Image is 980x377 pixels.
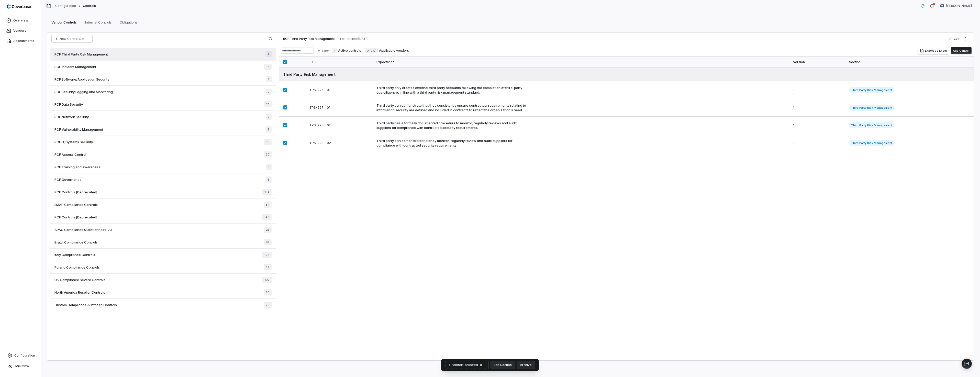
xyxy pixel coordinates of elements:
span: Overview [13,18,28,23]
img: logo-D7KZi-bG.svg [7,4,31,9]
span: 23 [264,227,272,233]
span: RCF Third Party Risk Management [54,52,108,57]
span: 23 [264,101,272,107]
button: More actions [961,35,970,43]
td: 1 [790,134,846,152]
span: • [337,37,338,41]
span: 6 [265,176,272,183]
td: TPS-225 | 01 [306,81,373,99]
label: Active controls [332,48,361,53]
div: Expectation [376,57,787,68]
span: 4 [332,48,337,53]
a: Poland Compliance Controls34 [50,261,276,274]
span: Minimize [15,364,29,368]
a: North America Reseller Controls80 [50,286,276,299]
span: Assessments [13,39,34,43]
span: RCF Incident Management [54,64,96,69]
td: TPS-227 | 01 [306,99,373,117]
td: TPS-228 | 02 [306,134,373,152]
a: RCF Software/Application Security8 [50,73,276,86]
a: RCF Third Party Risk Management4 [50,48,276,61]
span: Third Party Risk Management [849,122,895,128]
span: 7 [266,89,272,95]
a: RCF IT/Systems Security10 [50,136,276,148]
button: Add Control [951,47,972,54]
a: Vendors [1,26,40,35]
span: Configuration [14,353,35,358]
span: 8 [266,76,272,82]
span: RCF IT/Systems Security [54,140,93,144]
span: Third Party Risk Management [849,87,895,93]
a: RCF Controls [Deprecated]184 [50,186,276,198]
span: 4 [265,51,272,57]
a: EMAP Compliance Controls34 [50,198,276,211]
span: RCF Controls [Deprecated] [54,215,97,219]
a: Configuration [2,351,39,360]
span: Brazil Compliance Controls [54,240,98,245]
span: 9 [265,126,272,132]
button: Filter [315,48,331,54]
span: Controls [83,4,96,8]
span: Last edited: [DATE] [340,37,369,41]
span: 549 [262,214,272,220]
a: Overview [1,16,40,25]
span: RCF Vulnerability Management [54,127,103,132]
span: 184 [262,189,272,195]
span: UK Compliance Severe Controls [54,278,105,282]
button: Select TPS-228 | 01 control [283,123,287,127]
td: 1 [790,81,846,99]
div: Third Party Risk Management [283,72,970,77]
span: 10 [264,139,272,145]
a: Brazil Compliance Controls92 [50,236,276,249]
a: RCF Access Control20 [50,148,276,161]
div: ID [309,57,370,68]
a: RCF Network Security2 [50,111,276,123]
div: Third party only creates external third party accounts following the completion of third-party du... [376,85,526,95]
span: Third Party Risk Management [849,105,895,111]
span: 34 [264,264,272,270]
td: TPS-228 | 01 [306,117,373,134]
div: Section [849,57,970,68]
div: Third party has a formally documented procedure to monitor, regularly reviews and audit suppliers... [376,121,526,130]
div: Third party can demonstrate that they consistently ensure contractual requirements relating to in... [376,103,526,112]
a: RCF Training and Awareness1 [50,161,276,173]
button: Verity Billson avatar[PERSON_NAME] [937,2,975,10]
span: RCF Network Security [54,115,89,119]
img: Verity Billson avatar [940,4,944,8]
a: RCF Data Security23 [50,98,276,111]
span: 104 [262,252,272,258]
a: Italy Compliance Controls104 [50,249,276,261]
span: 1 [266,164,272,170]
a: Configuration [55,4,76,8]
button: Minimize [2,361,39,371]
a: RCF Incident Management14 [50,61,276,73]
a: RCF Security Logging and Monitoring7 [50,86,276,98]
a: Custom Compliance & Infosec Controls26 [50,299,276,311]
span: 92 [264,239,272,245]
span: Vendor Controls [49,19,79,26]
span: 2 [266,114,272,120]
div: Version [793,57,843,68]
a: APAC Compliance Questionnaire V323 [50,224,276,236]
span: Internal Controls [83,19,114,26]
span: RCF Third Party Risk Management [283,37,335,41]
label: Applicable vendors [365,48,409,53]
button: Export as Excel [918,47,949,54]
span: Obligations [118,19,140,26]
span: 0 (0%) [365,48,378,53]
a: Assessments [1,36,40,46]
span: RCF Governance [54,177,82,182]
span: 20 [264,151,272,158]
span: Italy Compliance Controls [54,252,95,257]
span: EMAP Compliance Controls [54,202,98,207]
span: [PERSON_NAME] [946,4,972,8]
button: Select TPS-225 | 01 control [283,88,287,92]
span: 14 [264,64,272,70]
a: RCF Vulnerability Management9 [50,123,276,136]
a: RCF Controls [Deprecated]549 [50,211,276,224]
td: 1 [790,117,846,134]
span: 26 [264,302,272,308]
span: RCF Access Control [54,152,86,157]
span: 102 [262,277,272,283]
span: 80 [264,289,272,295]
